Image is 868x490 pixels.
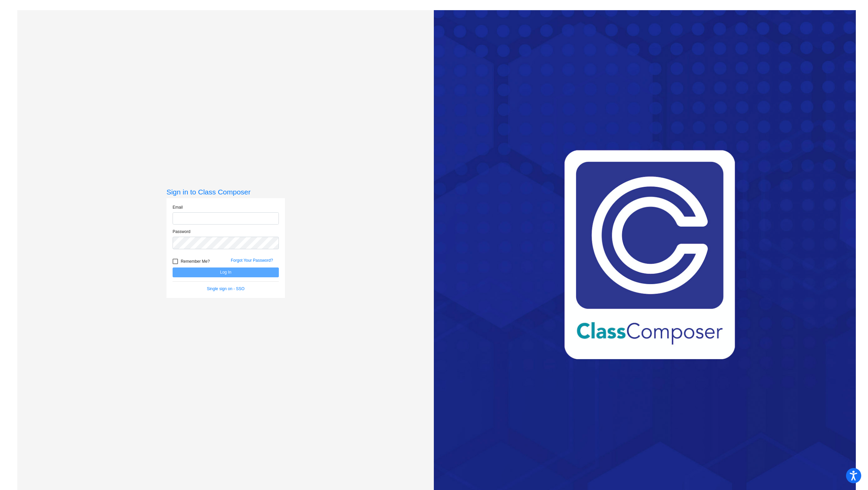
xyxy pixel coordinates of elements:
label: Email [173,204,183,210]
h3: Sign in to Class Composer [166,188,285,196]
label: Password [173,229,191,235]
a: Forgot Your Password? [231,258,273,263]
a: Single sign on - SSO [207,286,244,291]
span: Remember Me? [181,257,210,265]
button: Log In [173,267,279,277]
